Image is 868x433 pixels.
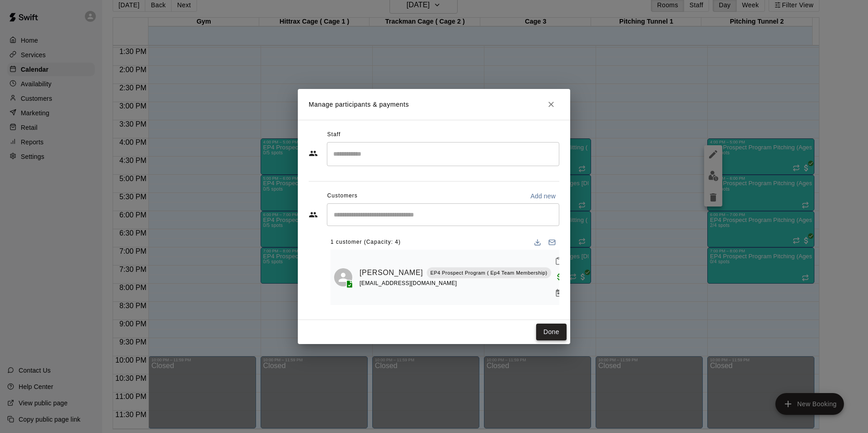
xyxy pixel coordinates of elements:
div: Search staff [327,142,559,166]
button: Email participants [545,235,559,250]
span: 1 customer (Capacity: 4) [330,235,401,250]
button: Manage bookings & payment [551,285,567,301]
p: Add new [530,192,556,201]
button: Close [543,96,559,113]
button: Done [536,324,567,340]
div: Start typing to search customers... [327,203,559,226]
p: EP4 Prospect Program ( Ep4 Team Membership) [430,269,547,277]
p: Manage participants & payments [309,100,409,109]
a: [PERSON_NAME] [360,267,423,279]
span: Staff [327,128,340,142]
button: Add new [527,189,559,203]
svg: Customers [309,210,318,219]
span: Paid with Credit [551,272,567,280]
svg: Staff [309,149,318,158]
span: Customers [327,189,358,203]
button: Mark attendance [551,253,567,269]
button: Download list [530,235,545,250]
div: Jedidiah Whalen [334,268,352,286]
span: [EMAIL_ADDRESS][DOMAIN_NAME] [360,280,457,286]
